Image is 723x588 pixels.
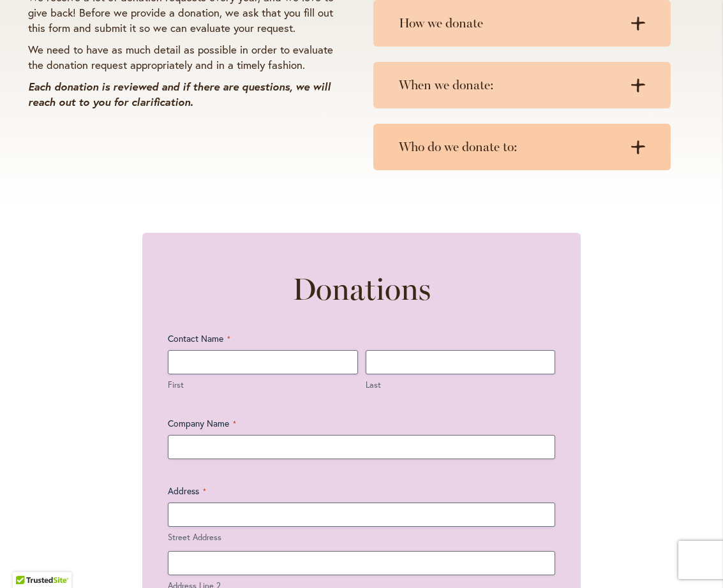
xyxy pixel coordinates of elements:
[399,139,620,155] h3: Who do we donate to:
[373,62,671,108] summary: When we donate:
[168,332,230,345] legend: Contact Name
[168,532,555,544] label: Street Address
[373,124,671,170] summary: Who do we donate to:
[28,42,349,73] p: We need to have as much detail as possible in order to evaluate the donation request appropriatel...
[292,271,431,307] h2: Donations
[168,417,555,430] label: Company Name
[28,79,331,109] em: Each donation is reviewed and if there are questions, we will reach out to you for clarification.
[168,485,206,497] legend: Address
[366,379,556,392] label: Last
[399,77,620,93] h3: When we donate:
[399,15,620,31] h3: How we donate
[168,379,358,392] label: First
